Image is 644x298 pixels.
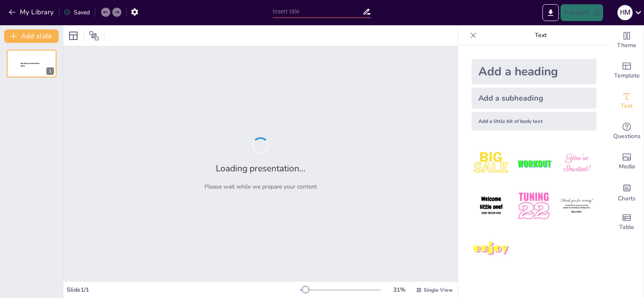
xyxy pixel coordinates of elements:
[621,101,633,111] span: Text
[46,67,54,75] div: 1
[64,8,90,16] div: Saved
[472,112,596,130] div: Add a little bit of body text
[557,186,596,226] img: 6.jpeg
[610,116,644,146] div: Get real-time input from your audience
[610,86,644,116] div: Add text boxes
[610,177,644,207] div: Add charts and graphs
[389,286,409,294] div: 31 %
[610,207,644,237] div: Add a table
[4,29,59,43] button: Add slide
[472,88,596,109] div: Add a subheading
[204,183,317,191] p: Please wait while we prepare your content
[273,5,363,18] input: Insert title
[472,229,511,269] img: 7.jpeg
[557,144,596,183] img: 3.jpeg
[6,5,57,19] button: My Library
[472,144,511,183] img: 1.jpeg
[617,4,633,21] button: h M
[618,194,636,203] span: Charts
[7,50,56,77] div: 1
[21,62,40,67] span: Sendsteps presentation editor
[617,5,633,20] div: h M
[472,186,511,226] img: 4.jpeg
[89,31,99,41] span: Position
[67,29,80,43] div: Layout
[480,25,601,45] p: Text
[472,59,596,84] div: Add a heading
[610,146,644,177] div: Add images, graphics, shapes or video
[514,186,553,226] img: 5.jpeg
[542,4,559,21] button: Export to PowerPoint
[617,41,636,50] span: Theme
[610,56,644,86] div: Add ready made slides
[613,132,641,141] span: Questions
[614,71,640,80] span: Template
[561,4,603,21] button: Present
[619,223,634,232] span: Table
[619,162,635,171] span: Media
[216,162,306,174] h2: Loading presentation...
[67,286,300,294] div: Slide 1 / 1
[424,287,453,293] span: Single View
[514,144,553,183] img: 2.jpeg
[610,25,644,56] div: Change the overall theme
